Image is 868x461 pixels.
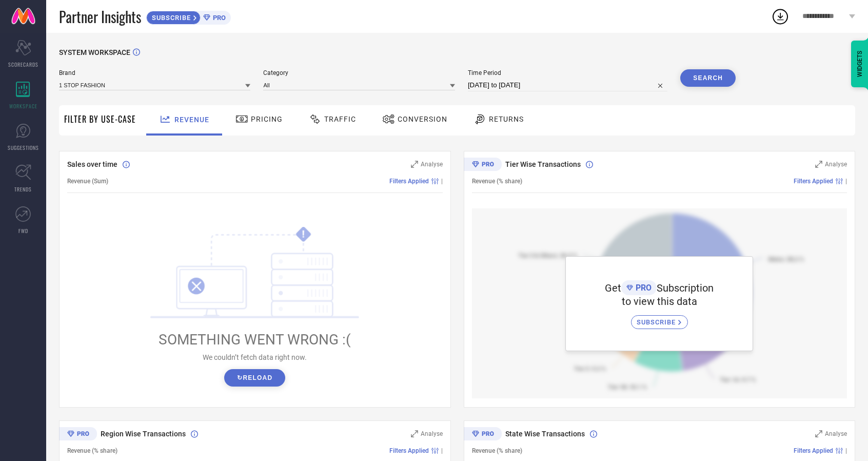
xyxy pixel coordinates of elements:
span: Analyse [421,430,443,437]
span: TRENDS [14,185,32,193]
span: Partner Insights [59,6,141,27]
span: Sales over time [67,160,117,168]
span: SYSTEM WORKSPACE [59,48,130,56]
span: | [845,447,847,454]
span: Revenue (Sum) [67,178,108,185]
span: Traffic [324,115,356,123]
span: Subscription [657,282,714,294]
div: Premium [59,427,97,443]
span: Get [605,282,621,294]
span: Analyse [825,430,847,437]
span: PRO [210,14,226,22]
svg: Zoom [815,161,822,168]
span: Pricing [251,115,283,123]
span: Filter By Use-Case [64,113,136,125]
span: Brand [59,69,250,76]
svg: Zoom [411,430,418,437]
span: SUGGESTIONS [8,144,39,151]
span: SCORECARDS [8,61,38,68]
span: | [845,178,847,185]
div: Premium [464,427,502,443]
a: SUBSCRIBEPRO [146,8,231,25]
tspan: ! [302,228,305,240]
span: Revenue (% share) [472,447,522,454]
span: | [441,447,443,454]
span: Conversion [398,115,447,123]
span: SUBSCRIBE [637,318,678,326]
button: ↻Reload [224,369,285,387]
span: Region Wise Transactions [101,430,186,438]
span: PRO [633,283,652,293]
span: Revenue (% share) [67,447,117,454]
span: State Wise Transactions [505,430,585,438]
span: | [441,178,443,185]
span: Category [263,69,455,76]
span: to view this data [622,295,697,308]
button: Search [680,69,736,87]
svg: Zoom [411,161,418,168]
a: SUBSCRIBE [631,308,688,329]
div: Premium [464,158,502,173]
span: Analyse [825,161,847,168]
span: FWD [18,227,28,235]
span: Tier Wise Transactions [505,160,581,168]
input: Select time period [468,79,667,91]
span: Filters Applied [389,447,429,454]
span: WORKSPACE [9,102,37,110]
span: Analyse [421,161,443,168]
svg: Zoom [815,430,822,437]
span: Returns [489,115,524,123]
span: Time Period [468,69,667,76]
span: Revenue (% share) [472,178,522,185]
span: Revenue [174,116,209,124]
span: SOMETHING WENT WRONG :( [159,331,351,348]
span: Filters Applied [794,178,833,185]
span: We couldn’t fetch data right now. [203,353,307,361]
span: SUBSCRIBE [147,14,193,22]
span: Filters Applied [389,178,429,185]
div: Open download list [771,7,790,26]
span: Filters Applied [794,447,833,454]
